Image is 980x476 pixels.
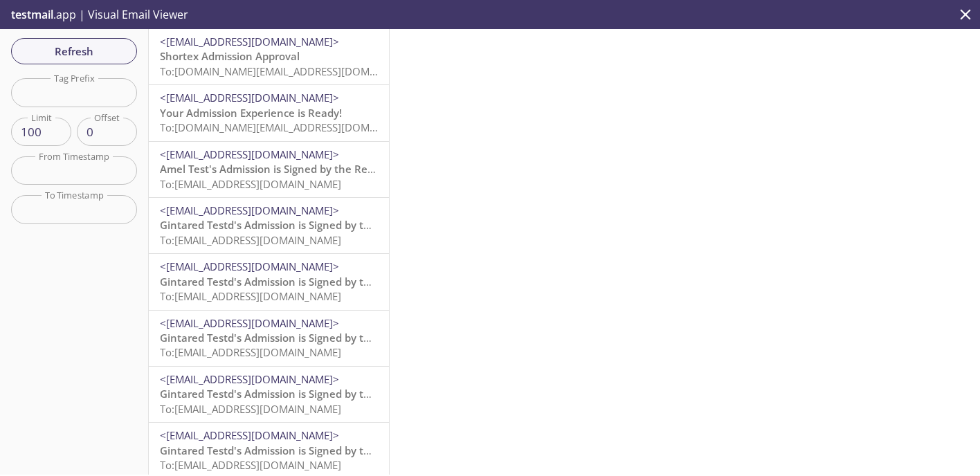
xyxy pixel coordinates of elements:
[160,428,339,442] span: <[EMAIL_ADDRESS][DOMAIN_NAME]>
[160,203,339,217] span: <[EMAIL_ADDRESS][DOMAIN_NAME]>
[160,387,424,401] span: Gintared Testd's Admission is Signed by the Resident
[149,198,389,253] div: <[EMAIL_ADDRESS][DOMAIN_NAME]>Gintared Testd's Admission is Signed by the ResidentTo:[EMAIL_ADDRE...
[160,35,339,48] span: <[EMAIL_ADDRESS][DOMAIN_NAME]>
[11,38,137,64] button: Refresh
[160,64,423,78] span: To: [DOMAIN_NAME][EMAIL_ADDRESS][DOMAIN_NAME]
[160,316,339,330] span: <[EMAIL_ADDRESS][DOMAIN_NAME]>
[160,402,341,416] span: To: [EMAIL_ADDRESS][DOMAIN_NAME]
[160,218,424,232] span: Gintared Testd's Admission is Signed by the Resident
[149,367,389,422] div: <[EMAIL_ADDRESS][DOMAIN_NAME]>Gintared Testd's Admission is Signed by the ResidentTo:[EMAIL_ADDRE...
[160,345,341,359] span: To: [EMAIL_ADDRESS][DOMAIN_NAME]
[160,275,424,289] span: Gintared Testd's Admission is Signed by the Resident
[160,331,424,345] span: Gintared Testd's Admission is Signed by the Resident
[22,42,126,60] span: Refresh
[11,7,53,22] span: testmail
[160,289,341,303] span: To: [EMAIL_ADDRESS][DOMAIN_NAME]
[160,49,300,63] span: Shortex Admission Approval
[149,29,389,84] div: <[EMAIL_ADDRESS][DOMAIN_NAME]>Shortex Admission ApprovalTo:[DOMAIN_NAME][EMAIL_ADDRESS][DOMAIN_NAME]
[160,177,341,191] span: To: [EMAIL_ADDRESS][DOMAIN_NAME]
[160,147,339,161] span: <[EMAIL_ADDRESS][DOMAIN_NAME]>
[149,142,389,197] div: <[EMAIL_ADDRESS][DOMAIN_NAME]>Amel Test's Admission is Signed by the ResidentTo:[EMAIL_ADDRESS][D...
[149,254,389,309] div: <[EMAIL_ADDRESS][DOMAIN_NAME]>Gintared Testd's Admission is Signed by the ResidentTo:[EMAIL_ADDRE...
[149,311,389,366] div: <[EMAIL_ADDRESS][DOMAIN_NAME]>Gintared Testd's Admission is Signed by the ResidentTo:[EMAIL_ADDRE...
[160,162,399,176] span: Amel Test's Admission is Signed by the Resident
[160,106,342,120] span: Your Admission Experience is Ready!
[160,458,341,472] span: To: [EMAIL_ADDRESS][DOMAIN_NAME]
[160,372,339,386] span: <[EMAIL_ADDRESS][DOMAIN_NAME]>
[160,120,423,134] span: To: [DOMAIN_NAME][EMAIL_ADDRESS][DOMAIN_NAME]
[149,85,389,140] div: <[EMAIL_ADDRESS][DOMAIN_NAME]>Your Admission Experience is Ready!To:[DOMAIN_NAME][EMAIL_ADDRESS][...
[160,259,339,273] span: <[EMAIL_ADDRESS][DOMAIN_NAME]>
[160,443,424,457] span: Gintared Testd's Admission is Signed by the Resident
[160,91,339,104] span: <[EMAIL_ADDRESS][DOMAIN_NAME]>
[160,233,341,247] span: To: [EMAIL_ADDRESS][DOMAIN_NAME]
